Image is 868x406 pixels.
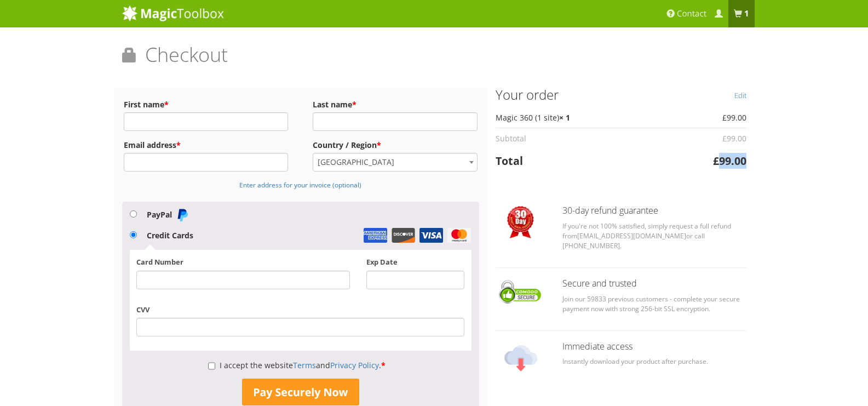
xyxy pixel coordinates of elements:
abbr: required [352,99,357,110]
span: £ [713,153,719,168]
abbr: required [377,140,381,150]
bdi: 99.00 [713,153,746,168]
bdi: 99.00 [722,112,746,123]
h3: 30-day refund guarantee [562,206,746,216]
label: Country / Region [313,138,478,153]
img: Checkout [496,279,546,305]
p: Join our 59833 previous customers - complete your secure payment now with strong 256-bit SSL encr... [562,294,746,314]
img: Discover [391,228,416,243]
iframe: Secure Credit Card Frame - Credit Card Number [143,275,342,285]
bdi: 99.00 [722,133,746,144]
p: Instantly download your product after purchase. [562,357,746,367]
h1: Checkout [122,44,746,74]
button: Pay Securely Now [242,379,359,406]
a: Edit [734,88,746,103]
label: Credit Cards [147,230,193,241]
input: I accept the websiteTermsandPrivacy Policy.* [208,357,215,375]
abbr: required [164,99,169,110]
label: I accept the website and . [208,360,386,370]
img: MasterCard [447,228,472,243]
a: [EMAIL_ADDRESS][DOMAIN_NAME] [577,231,686,241]
h3: Your order [496,88,746,102]
label: Exp Date [366,257,398,267]
iframe: Secure Credit Card Frame - CVV [143,322,457,333]
img: Checkout [507,206,534,238]
h3: Immediate access [562,342,746,352]
img: Amex [363,228,388,243]
label: CVV [136,305,150,315]
iframe: Secure Credit Card Frame - Expiration Date [373,275,458,285]
span: £ [722,112,727,123]
h3: Secure and trusted [562,279,746,289]
a: Privacy Policy [330,360,379,370]
th: Total [496,148,663,173]
abbr: required [176,140,181,150]
span: Country / Region [313,153,478,171]
small: Enter address for your invoice (optional) [239,180,361,189]
abbr: required [381,360,386,370]
a: Enter address for your invoice (optional) [239,179,361,190]
a: Terms [293,360,316,370]
span: £ [722,133,727,144]
img: PayPal [176,208,189,221]
img: Checkout [504,342,537,375]
th: Subtotal [496,128,663,148]
img: MagicToolbox.com - Image tools for your website [122,5,224,21]
label: Last name [313,97,478,112]
label: PayPal [147,209,189,220]
span: Contact [677,8,706,19]
b: 1 [744,8,749,19]
label: Email address [124,138,289,153]
span: India [313,153,477,171]
label: Card Number [136,257,183,267]
td: Magic 360 (1 site) [496,107,663,128]
img: Visa [419,228,444,243]
label: First name [124,97,289,112]
p: If you're not 100% satisfied, simply request a full refund from or call [PHONE_NUMBER]. [562,221,746,251]
strong: × 1 [559,112,570,123]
